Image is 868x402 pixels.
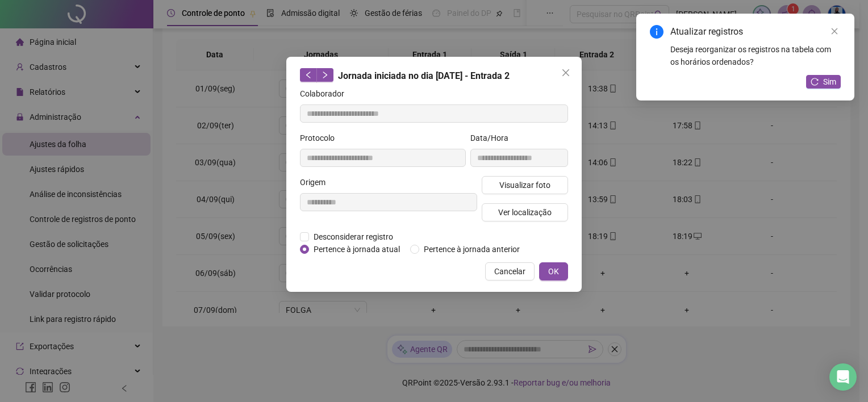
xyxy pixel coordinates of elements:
[321,71,329,79] span: right
[300,87,352,100] label: Colaborador
[300,132,342,144] label: Protocolo
[831,27,838,35] span: close
[561,68,570,77] span: close
[419,243,524,256] span: Pertence à jornada anterior
[670,43,841,68] div: Deseja reorganizar os registros na tabela com os horários ordenados?
[300,68,568,83] div: Jornada iniciada no dia [DATE] - Entrada 2
[806,75,841,89] button: Sim
[309,243,404,256] span: Pertence à jornada atual
[300,176,333,189] label: Origem
[470,132,516,144] label: Data/Hora
[650,25,663,39] span: info-circle
[829,363,857,391] div: Open Intercom Messenger
[485,262,535,280] button: Cancelar
[557,64,575,82] button: Close
[309,231,398,243] span: Desconsiderar registro
[548,265,559,278] span: OK
[811,78,819,86] span: reload
[316,68,333,82] button: right
[494,265,525,278] span: Cancelar
[482,176,568,194] button: Visualizar foto
[304,71,312,79] span: left
[539,262,568,280] button: OK
[828,25,841,37] a: Close
[499,179,550,191] span: Visualizar foto
[823,76,836,88] span: Sim
[482,203,568,221] button: Ver localização
[498,206,552,219] span: Ver localização
[300,68,317,82] button: left
[670,25,841,39] div: Atualizar registros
